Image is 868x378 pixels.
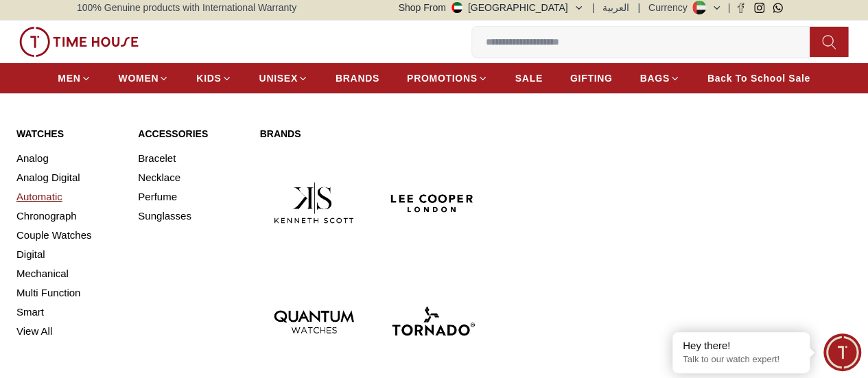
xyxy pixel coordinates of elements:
a: Brands [260,127,487,141]
div: Hey there! [683,339,799,353]
img: Tornado [379,268,486,375]
a: Watches [16,127,121,141]
a: Mechanical [16,264,121,283]
a: SALE [515,66,543,91]
a: PROMOTIONS [407,66,488,91]
span: | [592,1,595,14]
a: Facebook [736,3,746,13]
a: Couple Watches [16,226,121,245]
a: WOMEN [119,66,169,91]
a: Multi Function [16,283,121,303]
a: Back To School Sale [707,66,810,91]
span: GIFTING [570,71,613,85]
a: View All [16,322,121,341]
a: Analog Digital [16,168,121,187]
a: GIFTING [570,66,613,91]
span: BRANDS [336,71,379,85]
img: Kenneth Scott [260,149,368,257]
img: ... [19,27,139,57]
a: Bracelet [138,149,243,168]
a: Sunglasses [138,206,243,226]
img: Lee Cooper [379,149,486,257]
a: Analog [16,149,121,168]
img: Quantum [260,268,368,375]
a: Smart [16,303,121,322]
span: WOMEN [119,71,159,85]
p: Talk to our watch expert! [683,354,799,366]
span: | [637,1,640,14]
a: Instagram [754,3,764,13]
a: Necklace [138,168,243,187]
button: Shop From[GEOGRAPHIC_DATA] [399,1,584,14]
button: العربية [602,1,629,14]
span: 100% Genuine products with International Warranty [77,1,296,14]
span: PROMOTIONS [407,71,478,85]
a: MEN [58,66,91,91]
a: Perfume [138,187,243,206]
span: SALE [515,71,543,85]
span: | [727,1,730,14]
a: UNISEX [259,66,308,91]
span: Back To School Sale [707,71,810,85]
img: United Arab Emirates [451,2,462,13]
span: UNISEX [259,71,298,85]
a: Accessories [138,127,243,141]
span: KIDS [196,71,221,85]
a: Chronograph [16,206,121,226]
div: Currency [648,1,693,14]
a: Automatic [16,187,121,206]
span: BAGS [640,71,669,85]
a: Whatsapp [773,3,783,13]
div: Chat Widget [823,333,861,371]
a: BAGS [640,66,679,91]
a: Digital [16,245,121,264]
a: KIDS [196,66,231,91]
a: BRANDS [336,66,379,91]
span: MEN [58,71,80,85]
